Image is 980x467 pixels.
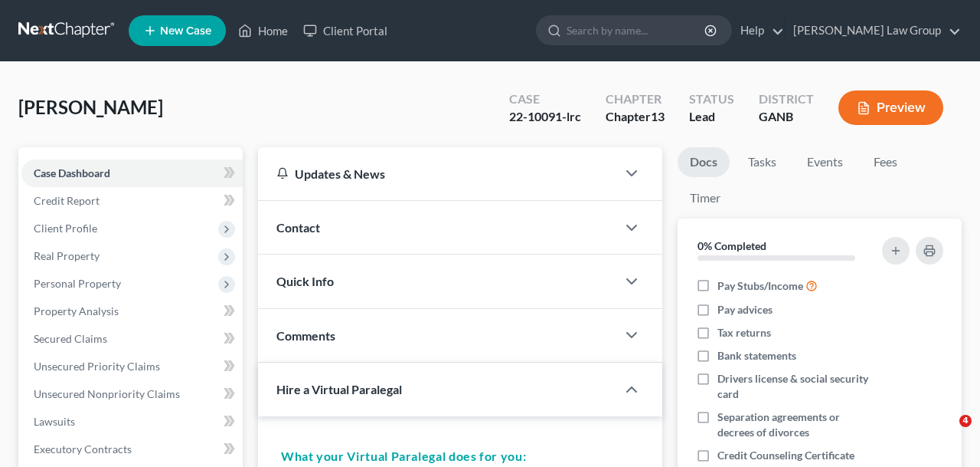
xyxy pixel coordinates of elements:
span: Real Property [34,249,100,262]
a: Docs [678,147,730,177]
a: Timer [678,183,733,213]
div: 22-10091-lrc [509,108,581,126]
a: [PERSON_NAME] Law Group [786,17,961,44]
span: Pay advices [717,302,773,317]
a: Help [733,17,784,44]
span: Case Dashboard [34,166,110,179]
strong: 0% Completed [697,239,766,252]
span: Property Analysis [34,304,119,317]
span: Lawsuits [34,415,75,428]
button: Preview [838,90,943,125]
h5: What your Virtual Paralegal does for you: [281,447,639,465]
a: Unsecured Priority Claims [21,353,243,380]
span: Credit Counseling Certificate [717,448,854,463]
span: Secured Claims [34,332,107,345]
span: Executory Contracts [34,442,132,455]
a: Credit Report [21,187,243,215]
div: Chapter [606,108,665,126]
div: Lead [689,108,734,126]
input: Search by name... [567,16,707,44]
span: Quick Info [276,274,334,288]
a: Events [795,147,855,177]
span: Drivers license & social security card [717,371,877,402]
iframe: Intercom live chat [928,415,965,452]
div: Case [509,90,581,108]
span: Personal Property [34,277,121,290]
span: Tax returns [717,325,771,340]
span: 13 [651,109,665,123]
span: Comments [276,328,335,343]
div: Updates & News [276,166,598,182]
span: 4 [959,415,972,427]
a: Unsecured Nonpriority Claims [21,380,243,408]
span: Contact [276,220,320,235]
a: Tasks [736,147,789,177]
div: District [759,90,814,108]
a: Property Analysis [21,298,243,325]
a: Secured Claims [21,325,243,353]
div: Chapter [606,90,665,108]
span: Credit Report [34,194,100,207]
span: Client Profile [34,222,97,235]
span: Pay Stubs/Income [717,278,803,294]
div: Status [689,90,734,108]
span: Unsecured Nonpriority Claims [34,387,180,400]
span: [PERSON_NAME] [18,96,163,118]
span: Hire a Virtual Paralegal [276,382,402,396]
div: GANB [759,108,814,126]
span: Bank statements [717,348,796,363]
a: Case Dashboard [21,160,243,187]
a: Fees [861,147,910,177]
span: New Case [160,25,211,37]
span: Unsecured Priority Claims [34,360,160,373]
a: Home [230,17,296,44]
a: Lawsuits [21,408,243,436]
span: Separation agreements or decrees of divorces [717,409,877,440]
a: Executory Contracts [21,436,243,463]
a: Client Portal [296,17,395,44]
